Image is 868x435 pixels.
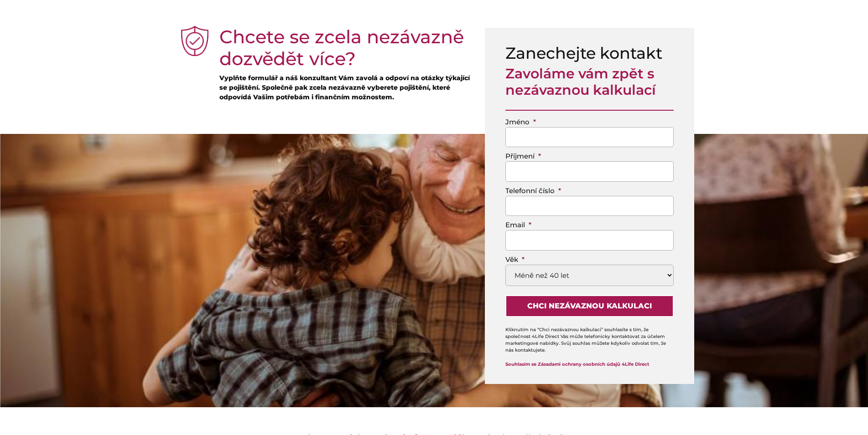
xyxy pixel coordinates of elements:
img: shield.png [181,26,208,56]
label: Příjmení [505,152,541,161]
input: Chci nezávaznou kalkulaci [505,295,674,317]
a: Souhlasím se Zásadami ochrany osobních údajů 4Life Direct [505,361,649,367]
label: Věk [505,255,525,264]
p: Kliknutím na “Chci nezávaznou kalkulaci” souhlasíte s tím, že společnost 4Life Direct Vás může te... [505,326,674,353]
h4: Zanechejte kontakt [505,41,674,66]
h2: Chcete se zcela nezávazně dozvědět více? [219,26,471,70]
label: Email [505,220,531,230]
label: Jméno [505,118,536,127]
label: Telefonní číslo [505,186,561,195]
strong: Vyplňte formulář a náš konzultant Vám zavolá a odpoví na otázky týkající se pojištění. Společně p... [219,74,470,101]
h5: Zavoláme vám zpět s nezávaznou kalkulací [505,66,674,98]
